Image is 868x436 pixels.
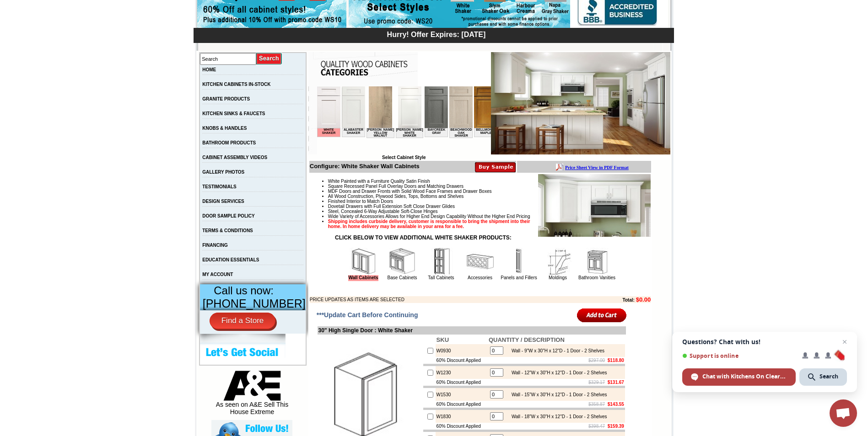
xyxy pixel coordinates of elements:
[202,111,265,116] a: KITCHEN SINKS & FAUCETS
[202,82,270,87] a: KITCHEN CABINETS IN-STOCK
[436,379,488,386] td: 60% Discount Applied
[328,214,651,219] li: Wide Variety of Accessories Allows for Higher End Design Capability Without the Higher End Pricing
[501,275,537,280] a: Panels and Fillers
[388,248,416,275] img: Base Cabinets
[202,155,267,160] a: CABINET ASSEMBLY VIDEOS
[682,338,847,346] span: Questions? Chat with us!
[839,336,850,347] span: Close chat
[328,184,651,189] li: Square Recessed Panel Full Overlay Doors and Matching Drawers
[318,326,626,335] td: 30" High Single Door : White Shaker
[549,275,567,280] a: Moldings
[335,234,512,241] strong: CLICK BELOW TO VIEW ADDITIONAL WHITE SHAKER PRODUCTS:
[202,243,228,248] a: FINANCING
[214,284,274,297] span: Call us now:
[1,2,9,10] img: pdf.png
[317,86,491,155] iframe: Browser incompatible
[588,402,605,407] s: $358.87
[202,67,216,72] a: HOME
[310,296,572,303] td: PRICE UPDATES AS ITEMS ARE SELECTED
[507,392,607,397] div: Wall - 15"W x 30"H x 12"D - 1 Door - 2 Shelves
[819,372,838,381] span: Search
[202,140,256,145] a: BATHROOM PRODUCTS
[436,401,488,408] td: 60% Discount Applied
[682,352,796,359] span: Support is online
[436,366,488,379] td: W1230
[538,174,651,237] img: Product Image
[328,199,651,204] li: Finished Interior to Match Doors
[466,248,494,275] img: Accessories
[428,275,454,280] a: Tall Cabinets
[348,275,378,281] a: Wall Cabinets
[544,248,571,275] img: Moldings
[202,170,244,175] a: GALLERY PHOTOS
[202,199,244,204] a: DESIGN SERVICES
[608,380,624,385] b: $131.67
[210,313,276,329] a: Find a Store
[468,275,492,280] a: Accessories
[202,126,247,131] a: KNOBS & HANDLES
[202,228,253,233] a: TERMS & CONDITIONS
[577,308,627,323] input: Add to Cart
[583,248,610,275] img: Bathroom Vanities
[507,370,607,375] div: Wall - 12"W x 30"H x 12"D - 1 Door - 2 Shelves
[387,275,417,280] a: Base Cabinets
[11,1,74,9] a: Price Sheet View in PDF Format
[682,368,796,386] div: Chat with Kitchens On Clearance
[436,423,488,430] td: 60% Discount Applied
[328,189,651,194] li: MDF Doors and Drawer Fronts with Solid Wood Face Frames and Drawer Boxes
[436,344,488,357] td: W0930
[202,257,259,262] a: EDUCATION ESSENTIALS
[489,336,565,343] b: QUANTITY / DESCRIPTION
[202,213,254,218] a: DOOR SAMPLE POLICY
[328,179,651,184] li: White Painted with a Furniture Quality Satin Finish
[310,163,420,170] b: Configure: White Shaker Wall Cabinets
[507,414,607,419] div: Wall - 18"W x 30"H x 12"D - 1 Door - 2 Shelves
[328,209,651,214] li: Steel, Concealed 6-Way Adjustable Soft-Close Hinges
[427,248,455,275] img: Tall Cabinets
[588,380,605,385] s: $329.17
[202,184,236,189] a: TESTIMONIALS
[578,275,615,280] a: Bathroom Vanities
[350,248,377,275] img: Wall Cabinets
[328,204,651,209] li: Dovetail Drawers with Full Extension Soft Close Drawer Glides
[202,96,250,101] a: GRANITE PRODUCTS
[799,368,847,386] div: Search
[622,298,634,303] b: Total:
[436,410,488,423] td: W1830
[437,336,449,343] b: SKU
[491,52,670,154] img: White Shaker
[202,272,233,277] a: MY ACCOUNT
[507,348,604,353] div: Wall - 9"W x 30"H x 12"D - 1 Door - 2 Shelves
[317,311,418,319] span: ***Update Cart Before Continuing
[436,388,488,401] td: W1530
[203,297,306,310] span: [PHONE_NUMBER]
[436,357,488,364] td: 60% Discount Applied
[608,358,624,363] b: $118.80
[588,424,605,429] s: $398.47
[382,155,426,160] b: Select Cabinet Style
[256,53,282,65] input: Submit
[588,358,605,363] s: $297.00
[608,424,624,429] b: $159.39
[211,371,292,420] div: As seen on A&E Sell This House Extreme
[198,29,674,39] div: Hurry! Offer Expires: [DATE]
[702,372,787,381] span: Chat with Kitchens On Clearance
[11,4,74,9] b: Price Sheet View in PDF Format
[636,296,651,303] b: $0.00
[505,248,533,275] img: Panels and Fillers
[328,219,530,229] strong: Shipping includes curbside delivery, customer is responsible to bring the shipment into their hom...
[830,399,857,427] div: Open chat
[328,194,651,199] li: All Wood Construction, Plywood Sides, Tops, Bottoms and Shelves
